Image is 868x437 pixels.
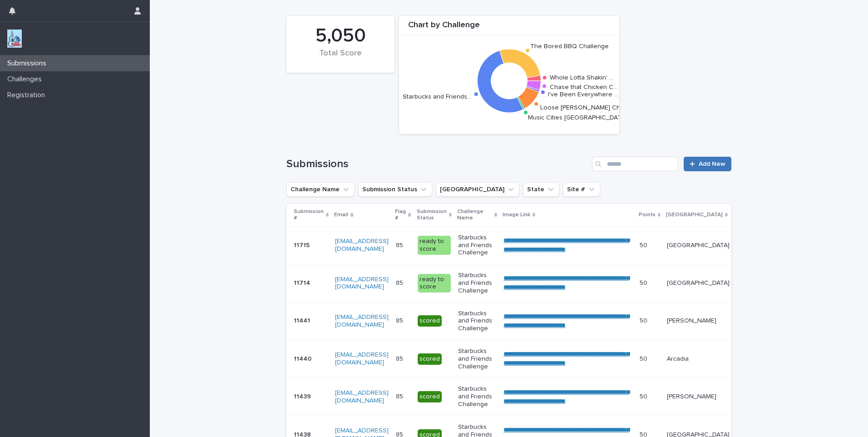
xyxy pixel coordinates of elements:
[640,278,649,287] p: 50
[666,210,723,220] p: [GEOGRAPHIC_DATA]
[458,310,496,333] p: Starbucks and Friends Challenge
[457,207,492,223] p: Challenge Name
[396,278,405,287] p: 85
[640,353,649,363] p: 50
[396,240,405,249] p: 85
[358,182,432,197] button: Submission Status
[4,75,49,84] p: Challenges
[294,240,311,249] p: 11715
[667,317,730,325] p: [PERSON_NAME]
[640,391,649,401] p: 50
[639,210,656,220] p: Points
[335,314,389,328] a: [EMAIL_ADDRESS][DOMAIN_NAME]
[286,158,588,171] h1: Submissions
[667,393,730,401] p: [PERSON_NAME]
[294,353,313,363] p: 11440
[396,315,405,325] p: 85
[294,278,312,287] p: 11714
[286,182,355,197] button: Challenge Name
[335,352,389,366] a: [EMAIL_ADDRESS][DOMAIN_NAME]
[550,74,613,81] text: Whole Lotta Shakin’ …
[396,391,405,401] p: 85
[294,207,324,223] p: Submission #
[335,276,389,290] a: [EMAIL_ADDRESS][DOMAIN_NAME]
[302,25,379,47] div: 5,050
[667,279,730,287] p: [GEOGRAPHIC_DATA]
[458,272,496,294] p: Starbucks and Friends Challenge
[550,84,617,90] text: Chase that Chicken C…
[418,274,451,293] div: ready to score
[458,385,496,408] p: Starbucks and Friends Challenge
[563,182,600,197] button: Site #
[418,236,451,255] div: ready to score
[640,315,649,325] p: 50
[302,49,379,68] div: Total Score
[530,43,609,50] text: The Bored BBQ Challenge
[418,353,442,365] div: scored
[523,182,559,197] button: State
[684,157,731,171] a: Add New
[418,315,442,327] div: scored
[418,391,442,402] div: scored
[395,207,406,223] p: Flag #
[4,91,52,99] p: Registration
[640,240,649,249] p: 50
[335,238,389,252] a: [EMAIL_ADDRESS][DOMAIN_NAME]
[417,207,447,223] p: Submission Status
[528,114,627,120] text: Music Cities [GEOGRAPHIC_DATA]
[436,182,519,197] button: Closest City
[667,242,730,249] p: [GEOGRAPHIC_DATA]
[335,390,389,404] a: [EMAIL_ADDRESS][DOMAIN_NAME]
[540,104,642,111] text: Loose [PERSON_NAME] Challenge
[667,355,730,363] p: Arcadia
[458,234,496,257] p: Starbucks and Friends Challenge
[396,353,405,363] p: 85
[7,30,22,48] img: jxsLJbdS1eYBI7rVAS4p
[699,161,725,167] span: Add New
[399,20,619,35] div: Chart by Challenge
[548,91,618,97] text: I've Been Everywhere …
[403,93,471,99] text: Starbucks and Friends…
[4,59,54,68] p: Submissions
[503,210,530,220] p: Image Link
[458,348,496,370] p: Starbucks and Friends Challenge
[294,391,313,401] p: 11439
[294,315,312,325] p: 11441
[592,157,678,171] input: Search
[334,210,348,220] p: Email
